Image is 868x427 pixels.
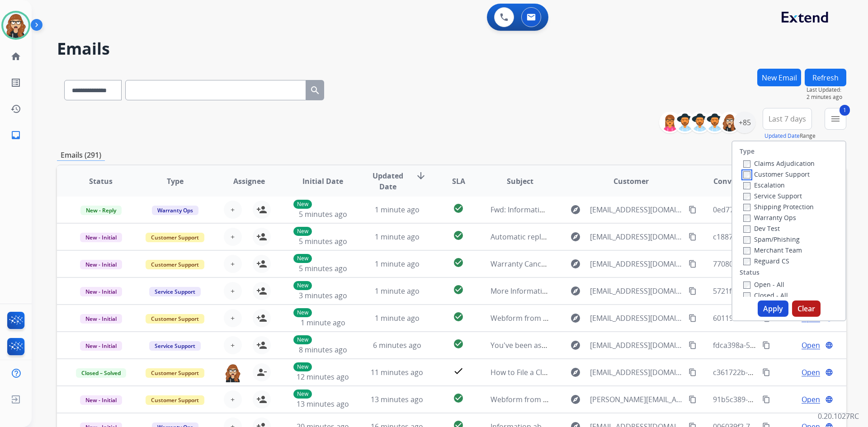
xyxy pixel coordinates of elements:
[293,200,312,209] p: New
[570,231,581,242] mat-icon: explore
[231,394,235,405] span: +
[743,171,750,178] input: Customer Support
[375,232,420,242] span: 1 minute ago
[224,228,242,246] button: +
[80,314,122,324] span: New - Initial
[825,368,833,376] mat-icon: language
[375,259,420,269] span: 1 minute ago
[453,311,464,322] mat-icon: check_circle
[713,313,848,323] span: 60119cc9-7aac-424b-8741-074f6401f170
[743,236,750,244] input: Spam/Phishing
[689,287,697,295] mat-icon: content_copy
[713,394,849,404] span: 91b5c389-2579-41a4-9ad3-df4171e2fce6
[713,367,846,377] span: c361722b-53cb-4614-9dca-fcf66dbcf49c
[570,286,581,296] mat-icon: explore
[570,394,581,405] mat-icon: explore
[689,260,697,268] mat-icon: content_copy
[297,372,349,382] span: 12 minutes ago
[224,390,242,408] button: +
[256,340,267,351] mat-icon: person_add
[491,232,689,242] span: Automatic reply: Extend Shipping Protection Confirmation
[453,284,464,295] mat-icon: check_circle
[743,292,750,300] input: Closed - All
[507,176,533,187] span: Subject
[297,399,349,409] span: 13 minutes ago
[299,291,347,300] span: 3 minutes ago
[769,117,806,121] span: Last 7 days
[807,86,846,94] span: Last Updated:
[743,224,780,233] label: Dev Test
[76,368,126,378] span: Closed – Solved
[491,367,555,377] span: How to File a Claim
[80,233,122,242] span: New - Initial
[570,204,581,215] mat-icon: explore
[231,286,235,296] span: +
[792,300,821,317] button: Clear
[89,176,113,187] span: Status
[689,233,697,241] mat-icon: content_copy
[301,318,345,328] span: 1 minute ago
[802,340,820,351] span: Open
[10,103,21,114] mat-icon: history
[762,395,770,404] mat-icon: content_copy
[57,150,105,161] p: Emails (291)
[224,336,242,354] button: +
[224,255,242,273] button: +
[689,341,697,349] mat-icon: content_copy
[310,85,321,96] mat-icon: search
[231,313,235,324] span: +
[818,411,859,422] p: 0.20.1027RC
[293,335,312,344] p: New
[371,394,423,404] span: 13 minutes ago
[231,258,235,269] span: +
[80,341,122,351] span: New - Initial
[293,389,312,399] p: New
[805,69,846,86] button: Refresh
[689,206,697,214] mat-icon: content_copy
[293,227,312,236] p: New
[590,286,683,296] span: [EMAIL_ADDRESS][DOMAIN_NAME]
[452,176,465,187] span: SLA
[713,232,847,242] span: c18871f2-6844-4ff7-8c76-133ea090b8d1
[802,394,820,405] span: Open
[740,147,755,156] label: Type
[167,176,184,187] span: Type
[149,341,201,351] span: Service Support
[764,132,800,140] button: Updated Date
[743,257,789,265] label: Reguard CS
[740,268,759,277] label: Status
[231,204,235,215] span: +
[762,341,770,349] mat-icon: content_copy
[825,341,833,349] mat-icon: language
[743,213,796,222] label: Warranty Ops
[146,314,204,324] span: Customer Support
[3,13,28,38] img: avatar
[299,236,347,246] span: 5 minutes ago
[743,159,815,168] label: Claims Adjudication
[734,112,755,133] div: +85
[256,367,267,378] mat-icon: person_remove
[293,308,312,317] p: New
[256,394,267,405] mat-icon: person_add
[57,40,846,58] h2: Emails
[743,160,750,168] input: Claims Adjudication
[590,258,683,269] span: [EMAIL_ADDRESS][DOMAIN_NAME]
[757,69,801,86] button: New Email
[415,170,426,181] mat-icon: arrow_downward
[590,313,683,324] span: [EMAIL_ADDRESS][DOMAIN_NAME]
[146,395,204,405] span: Customer Support
[224,282,242,300] button: +
[590,367,683,378] span: [EMAIL_ADDRESS][DOMAIN_NAME]
[764,132,816,140] span: Range
[10,77,21,88] mat-icon: list_alt
[152,206,198,215] span: Warranty Ops
[256,204,267,215] mat-icon: person_add
[299,209,347,219] span: 5 minutes ago
[368,170,409,192] span: Updated Date
[590,340,683,351] span: [EMAIL_ADDRESS][DOMAIN_NAME]
[743,282,750,289] input: Open - All
[491,313,695,323] span: Webform from [EMAIL_ADDRESS][DOMAIN_NAME] on [DATE]
[299,263,347,273] span: 5 minutes ago
[743,215,750,222] input: Warranty Ops
[293,362,312,371] p: New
